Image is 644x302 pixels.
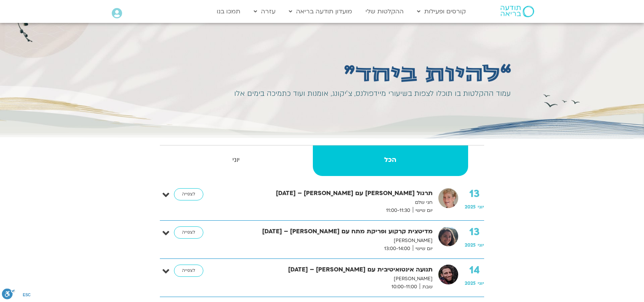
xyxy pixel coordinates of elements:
[285,4,356,19] a: מועדון תודעה בריאה
[501,6,534,17] img: תודעה בריאה
[465,265,484,276] strong: 14
[465,188,484,200] strong: 13
[174,188,203,200] a: לצפייה
[478,280,484,286] span: יוני
[478,242,484,248] span: יוני
[232,226,433,237] strong: מדיטצית קרקוע ופריקת מתח עם [PERSON_NAME] – [DATE]
[413,4,470,19] a: קורסים ופעילות
[465,280,476,286] span: 2025
[232,237,433,245] p: [PERSON_NAME]
[161,154,311,166] strong: יוני
[174,226,203,239] a: לצפייה
[232,265,433,275] strong: תנועה אינטואיטיבית עם [PERSON_NAME] – [DATE]
[389,283,420,291] span: 10:00-11:00
[313,145,469,176] a: הכל
[465,226,484,238] strong: 13
[382,245,413,253] span: 13:00-14:00
[465,242,476,248] span: 2025
[413,207,433,215] span: יום שישי
[232,199,433,207] p: חני שלם
[174,265,203,277] a: לצפייה
[228,87,511,100] div: עמוד ההקלטות בו תוכלו לצפות בשיעורי מיידפולנס, צ׳יקונג, אומנות ועוד כתמיכה בימים אלו​
[420,283,433,291] span: שבת
[313,154,469,166] strong: הכל
[213,4,244,19] a: תמכו בנו
[478,204,484,210] span: יוני
[161,145,311,176] a: יוני
[465,204,476,210] span: 2025
[383,207,413,215] span: 11:00-11:30
[250,4,279,19] a: עזרה
[232,275,433,283] p: [PERSON_NAME]
[413,245,433,253] span: יום שישי
[232,188,433,199] strong: תרגול [PERSON_NAME] עם [PERSON_NAME] – [DATE]
[362,4,407,19] a: ההקלטות שלי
